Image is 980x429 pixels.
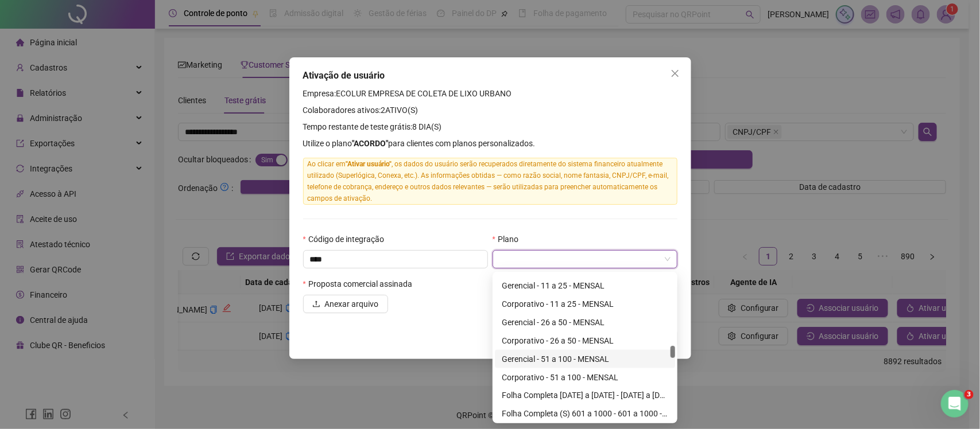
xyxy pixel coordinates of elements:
[312,300,320,308] span: upload
[353,139,389,148] span: "ACORDO"
[502,353,668,365] div: Gerencial - 51 a 100 - MENSAL
[495,368,675,387] div: Corporativo - 51 a 100 - MENSAL
[303,104,677,116] h4: Colaboradores ativos: 2 ATIVO(S)
[303,120,677,133] h4: Tempo restante de teste grátis: 8 DIA(S)
[941,390,969,418] iframe: Intercom live chat
[502,279,668,292] div: Gerencial - 11 a 25 - MENSAL
[303,278,420,290] label: Proposta comercial assinada
[502,316,668,329] div: Gerencial - 26 a 50 - MENSAL
[495,276,675,295] div: Gerencial - 11 a 25 - MENSAL
[346,160,392,168] span: "Ativar usuário"
[495,295,675,313] div: Corporativo - 11 a 25 - MENSAL
[303,69,677,83] div: Ativação de usuário
[502,298,668,310] div: Corporativo - 11 a 25 - MENSAL
[303,87,677,100] h4: Empresa: ECOLUR EMPRESA DE COLETA DE LIXO URBANO
[495,387,675,405] div: Folha Completa 1001 a 2000 - 1001 a 2000 - MENSAL
[493,233,526,245] label: Plano
[303,233,392,245] label: Código de integração
[303,137,677,150] p: Utilize o plano para clientes com planos personalizados.
[502,371,668,384] div: Corporativo - 51 a 100 - MENSAL
[502,334,668,347] div: Corporativo - 26 a 50 - MENSAL
[303,158,677,205] span: Ao clicar em , os dados do usuário serão recuperados diretamente do sistema financeiro atualmente...
[502,389,668,402] div: Folha Completa [DATE] a [DATE] - [DATE] a [DATE] - MENSAL
[495,405,675,423] div: Folha Completa (S) 601 a 1000 - 601 a 1000 - SEMESTRAL
[502,408,668,420] div: Folha Completa (S) 601 a 1000 - 601 a 1000 - SEMESTRAL
[964,390,974,399] span: 3
[495,331,675,350] div: Corporativo - 26 a 50 - MENSAL
[303,295,388,313] button: Anexar arquivo
[671,69,680,78] span: close
[325,298,379,310] span: Anexar arquivo
[495,350,675,368] div: Gerencial - 51 a 100 - MENSAL
[495,313,675,331] div: Gerencial - 26 a 50 - MENSAL
[666,64,684,83] button: Close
